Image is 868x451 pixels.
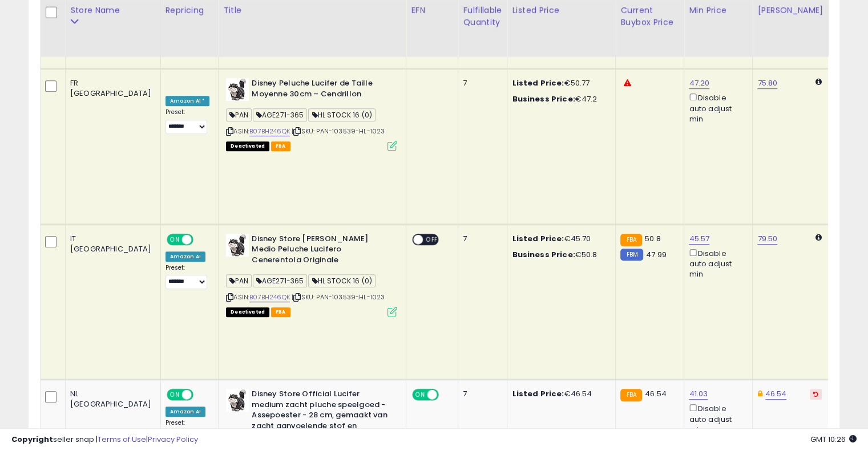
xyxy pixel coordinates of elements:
[253,274,308,287] span: AGE271-365
[757,5,825,17] div: [PERSON_NAME]
[512,250,607,260] div: €50.8
[689,388,708,400] a: 41.03
[165,5,214,17] div: Repricing
[191,234,209,244] span: OFF
[689,91,744,124] div: Disable auto adjust min
[645,233,661,244] span: 50.8
[226,274,252,287] span: PAN
[252,78,390,102] b: Disney Peluche Lucifer de Taille Moyenne 30cm – Cendrillon
[463,234,498,244] div: 7
[810,434,857,445] span: 2025-10-8 10:26 GMT
[463,5,502,29] div: Fulfillable Quantity
[165,407,205,417] div: Amazon AI
[689,5,748,17] div: Min Price
[98,434,146,445] a: Terms of Use
[11,434,53,445] strong: Copyright
[463,389,498,399] div: 7
[252,234,390,269] b: Disney Store [PERSON_NAME] Medio Peluche Lucifero Cenerentola Originale
[620,5,679,29] div: Current Buybox Price
[165,264,210,290] div: Preset:
[689,247,744,280] div: Disable auto adjust min
[689,402,744,435] div: Disable auto adjust min
[292,127,385,136] span: | SKU: PAN-103539-HL-1023
[148,434,198,445] a: Privacy Policy
[271,141,290,151] span: FBA
[512,94,607,104] div: €47.2
[512,5,611,17] div: Listed Price
[620,389,641,401] small: FBA
[226,141,269,151] span: All listings that are unavailable for purchase on Amazon for any reason other than out-of-stock
[620,249,643,261] small: FBM
[70,234,152,254] div: IT [GEOGRAPHIC_DATA]
[512,233,564,244] b: Listed Price:
[512,389,607,399] div: €46.54
[165,96,210,106] div: Amazon AI *
[757,78,777,89] a: 75.80
[249,127,290,136] a: B07BH246QK
[689,233,709,245] a: 45.57
[191,390,209,400] span: OFF
[765,388,787,400] a: 46.54
[757,233,777,245] a: 79.50
[437,390,455,400] span: OFF
[11,434,198,445] div: seller snap | |
[168,234,182,244] span: ON
[292,292,385,302] span: | SKU: PAN-103539-HL-1023
[463,78,498,88] div: 7
[168,390,182,400] span: ON
[70,78,152,99] div: FR [GEOGRAPHIC_DATA]
[226,389,249,412] img: 413xDcQAmAL._SL40_.jpg
[226,234,249,257] img: 413xDcQAmAL._SL40_.jpg
[308,274,375,287] span: HL STOCK 16 (0)
[645,388,667,399] span: 46.54
[226,234,397,315] div: ASIN:
[165,251,205,262] div: Amazon AI
[646,249,667,260] span: 47.99
[70,5,156,17] div: Store Name
[249,292,290,302] a: B07BH246QK
[512,78,607,88] div: €50.77
[512,94,575,104] b: Business Price:
[689,78,709,89] a: 47.20
[308,108,375,121] span: HL STOCK 16 (0)
[423,234,441,244] span: OFF
[413,390,427,400] span: ON
[226,78,397,149] div: ASIN:
[512,234,607,244] div: €45.70
[271,307,290,317] span: FBA
[620,234,641,246] small: FBA
[253,108,308,121] span: AGE271-365
[512,249,575,260] b: Business Price:
[512,78,564,88] b: Listed Price:
[512,388,564,399] b: Listed Price:
[223,5,401,17] div: Title
[226,78,249,101] img: 413xDcQAmAL._SL40_.jpg
[226,307,269,317] span: All listings that are unavailable for purchase on Amazon for any reason other than out-of-stock
[165,108,210,134] div: Preset:
[411,5,453,17] div: EFN
[70,389,152,409] div: NL [GEOGRAPHIC_DATA]
[226,108,252,121] span: PAN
